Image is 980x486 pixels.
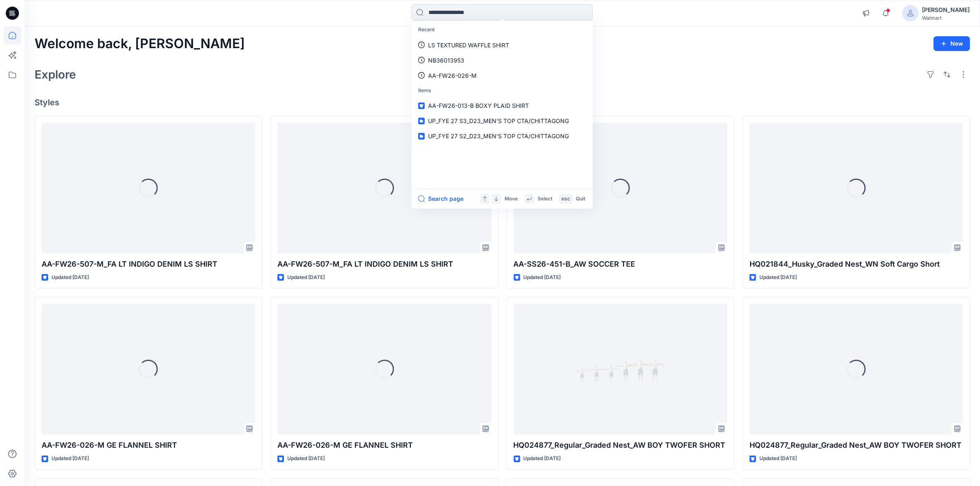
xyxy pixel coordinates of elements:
[42,258,255,270] p: AA-FW26-507-M_FA LT INDIGO DENIM LS SHIRT
[428,41,509,49] p: LS TEXTURED WAFFLE SHIRT
[933,36,970,51] button: New
[35,36,245,51] h2: Welcome back, [PERSON_NAME]
[413,98,591,113] a: AA-FW26-013-B BOXY PLAID SHIRT
[51,273,89,282] p: Updated [DATE]
[428,71,477,80] p: AA-FW26-026-M
[277,258,491,270] p: AA-FW26-507-M_FA LT INDIGO DENIM LS SHIRT
[413,113,591,128] a: UP_FYE 27 S3_D23_MEN’S TOP CTA/CHITTAGONG
[907,10,914,16] svg: avatar
[561,195,570,203] p: esc
[413,68,591,83] a: AA-FW26-026-M
[524,454,561,463] p: Updated [DATE]
[413,83,591,98] p: Items
[514,304,727,435] a: HQ024877_Regular_Graded Nest_AW BOY TWOFER SHORT
[505,195,518,203] p: Move
[413,37,591,53] a: LS TEXTURED WAFFLE SHIRT
[524,273,561,282] p: Updated [DATE]
[922,15,970,21] div: Walmart
[287,454,325,463] p: Updated [DATE]
[428,102,529,109] span: AA-FW26-013-B BOXY PLAID SHIRT
[759,454,797,463] p: Updated [DATE]
[759,273,797,282] p: Updated [DATE]
[428,133,569,140] span: UP_FYE 27 S2_D23_MEN’S TOP CTA/CHITTAGONG
[922,5,970,15] div: [PERSON_NAME]
[514,439,727,451] p: HQ024877_Regular_Graded Nest_AW BOY TWOFER SHORT
[428,117,569,124] span: UP_FYE 27 S3_D23_MEN’S TOP CTA/CHITTAGONG
[538,195,552,203] p: Select
[287,273,325,282] p: Updated [DATE]
[514,258,727,270] p: AA-SS26-451-B_AW SOCCER TEE
[418,194,463,204] button: Search page
[277,439,491,451] p: AA-FW26-026-M GE FLANNEL SHIRT
[413,53,591,68] a: NB36013953
[51,454,89,463] p: Updated [DATE]
[413,22,591,37] p: Recent
[576,195,585,203] p: Quit
[42,439,255,451] p: AA-FW26-026-M GE FLANNEL SHIRT
[428,56,464,65] p: NB36013953
[750,439,963,451] p: HQ024877_Regular_Graded Nest_AW BOY TWOFER SHORT
[35,98,970,107] h4: Styles
[35,68,76,81] h2: Explore
[413,128,591,144] a: UP_FYE 27 S2_D23_MEN’S TOP CTA/CHITTAGONG
[750,258,963,270] p: HQ021844_Husky_Graded Nest_WN Soft Cargo Short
